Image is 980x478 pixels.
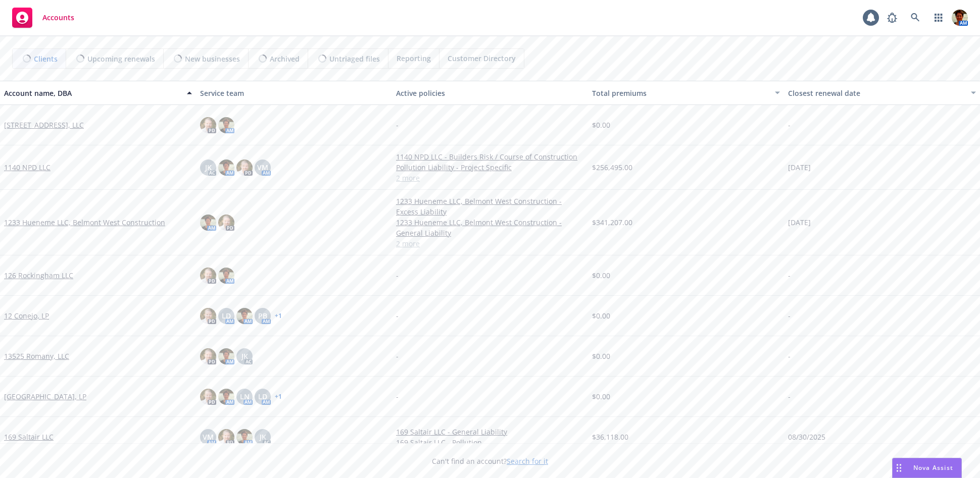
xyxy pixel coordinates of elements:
[258,310,267,321] span: PB
[4,217,165,228] a: 1233 Hueneme LLC, Belmont West Construction
[185,54,240,64] span: New businesses
[329,54,380,64] span: Untriaged files
[882,8,902,28] a: Report a Bug
[913,463,953,472] span: Nova Assist
[784,81,980,105] button: Closest renewal date
[788,217,811,228] span: [DATE]
[788,432,825,442] span: 08/30/2025
[205,162,212,173] span: JK
[396,238,584,249] a: 2 more
[236,429,253,445] img: photo
[396,151,584,162] a: 1140 NPD LLC - Builders Risk / Course of Construction
[788,88,965,98] div: Closest renewal date
[592,310,610,321] span: $0.00
[200,348,216,364] img: photo
[4,432,54,442] a: 169 Saltair LLC
[396,391,399,402] span: -
[392,81,588,105] button: Active policies
[200,117,216,133] img: photo
[4,120,84,130] a: [STREET_ADDRESS], LLC
[432,456,548,466] span: Can't find an account?
[196,81,392,105] button: Service team
[218,160,234,176] img: photo
[588,81,784,105] button: Total premiums
[448,53,516,64] span: Customer Directory
[396,88,584,98] div: Active policies
[218,389,234,405] img: photo
[396,310,399,321] span: -
[592,88,769,98] div: Total premiums
[218,348,234,364] img: photo
[200,88,388,98] div: Service team
[275,394,282,400] a: + 1
[218,268,234,284] img: photo
[200,215,216,231] img: photo
[592,432,628,442] span: $36,118.00
[788,310,791,321] span: -
[4,270,73,281] a: 126 Rockingham LLC
[396,217,584,238] a: 1233 Hueneme LLC, Belmont West Construction - General Liability
[200,308,216,324] img: photo
[241,351,248,361] span: JK
[8,4,78,32] a: Accounts
[260,432,266,442] span: JK
[396,196,584,217] a: 1233 Hueneme LLC, Belmont West Construction - Excess Liability
[788,391,791,402] span: -
[592,120,610,130] span: $0.00
[396,162,584,173] a: Pollution Liability - Project Specific
[4,351,69,361] a: 13525 Romany, LLC
[952,10,968,26] img: photo
[507,456,548,466] a: Search for it
[270,54,300,64] span: Archived
[396,351,399,361] span: -
[4,391,86,402] a: [GEOGRAPHIC_DATA], LP
[203,432,214,442] span: VM
[200,268,216,284] img: photo
[236,160,253,176] img: photo
[218,429,234,445] img: photo
[592,162,632,173] span: $256,495.00
[592,351,610,361] span: $0.00
[257,162,268,173] span: VM
[258,391,267,402] span: LD
[893,458,905,477] div: Drag to move
[275,313,282,319] a: + 1
[788,120,791,130] span: -
[240,391,250,402] span: LN
[788,351,791,361] span: -
[788,162,811,173] span: [DATE]
[87,54,155,64] span: Upcoming renewals
[396,270,399,281] span: -
[892,458,962,478] button: Nova Assist
[42,14,74,22] span: Accounts
[592,391,610,402] span: $0.00
[34,54,58,64] span: Clients
[4,162,51,173] a: 1140 NPD LLC
[788,270,791,281] span: -
[592,270,610,281] span: $0.00
[397,53,431,64] span: Reporting
[200,389,216,405] img: photo
[396,437,584,448] a: 169 Saltair LLC - Pollution
[396,427,584,437] a: 169 Saltair LLC - General Liability
[218,117,234,133] img: photo
[218,215,234,231] img: photo
[396,120,399,130] span: -
[905,8,925,28] a: Search
[396,173,584,183] a: 2 more
[592,217,632,228] span: $341,207.00
[236,308,253,324] img: photo
[928,8,949,28] a: Switch app
[222,310,231,321] span: LD
[4,310,49,321] a: 12 Conejo, LP
[4,88,181,98] div: Account name, DBA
